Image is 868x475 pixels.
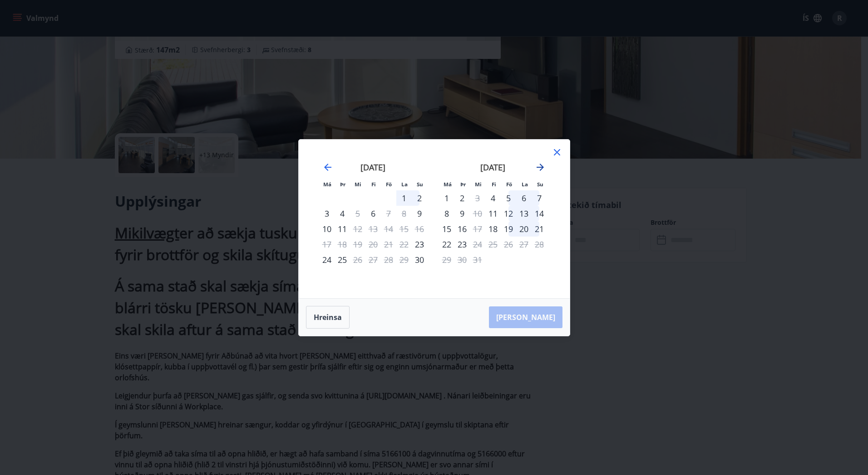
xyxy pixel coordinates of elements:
[381,206,396,221] div: Aðeins útritun í boði
[335,221,350,237] div: 11
[516,190,532,206] div: 6
[412,237,427,252] td: Choose sunnudagur, 23. nóvember 2025 as your check-in date. It’s available.
[371,181,376,188] small: Fi
[537,181,543,188] small: Su
[492,181,496,188] small: Fi
[360,162,385,173] strong: [DATE]
[365,252,381,267] td: Not available. fimmtudagur, 27. nóvember 2025
[516,206,532,221] div: 13
[454,206,470,221] td: Choose þriðjudagur, 9. desember 2025 as your check-in date. It’s available.
[396,190,412,206] div: 1
[439,221,454,237] div: 15
[485,237,501,252] td: Not available. fimmtudagur, 25. desember 2025
[335,221,350,237] td: Choose þriðjudagur, 11. nóvember 2025 as your check-in date. It’s available.
[501,206,516,221] td: Choose föstudagur, 12. desember 2025 as your check-in date. It’s available.
[454,206,470,221] div: 9
[470,252,485,267] td: Not available. miðvikudagur, 31. desember 2025
[485,190,501,206] div: Aðeins innritun í boði
[532,221,547,237] td: Choose sunnudagur, 21. desember 2025 as your check-in date. It’s available.
[350,252,365,267] td: Not available. miðvikudagur, 26. nóvember 2025
[439,221,454,237] td: Choose mánudagur, 15. desember 2025 as your check-in date. It’s available.
[319,221,335,237] td: Choose mánudagur, 10. nóvember 2025 as your check-in date. It’s available.
[470,237,485,252] td: Not available. miðvikudagur, 24. desember 2025
[322,162,333,173] div: Move backward to switch to the previous month.
[396,221,412,237] td: Not available. laugardagur, 15. nóvember 2025
[532,206,547,221] div: 14
[412,252,427,267] td: Choose sunnudagur, 30. nóvember 2025 as your check-in date. It’s available.
[365,206,381,221] div: Aðeins innritun í boði
[470,190,485,206] td: Not available. miðvikudagur, 3. desember 2025
[350,237,365,252] td: Not available. miðvikudagur, 19. nóvember 2025
[501,237,516,252] td: Not available. föstudagur, 26. desember 2025
[396,237,412,252] td: Not available. laugardagur, 22. nóvember 2025
[439,190,454,206] td: Choose mánudagur, 1. desember 2025 as your check-in date. It’s available.
[350,221,365,237] td: Not available. miðvikudagur, 12. nóvember 2025
[340,181,345,188] small: Þr
[460,181,466,188] small: Þr
[319,252,335,267] div: 24
[470,206,485,221] td: Not available. miðvikudagur, 10. desember 2025
[532,206,547,221] td: Choose sunnudagur, 14. desember 2025 as your check-in date. It’s available.
[501,206,516,221] div: 12
[386,181,392,188] small: Fö
[516,237,532,252] td: Not available. laugardagur, 27. desember 2025
[319,252,335,267] td: Choose mánudagur, 24. nóvember 2025 as your check-in date. It’s available.
[470,206,485,221] div: Aðeins útritun í boði
[396,252,412,267] td: Not available. laugardagur, 29. nóvember 2025
[319,206,335,221] div: 3
[412,206,427,221] div: Aðeins innritun í boði
[319,206,335,221] td: Choose mánudagur, 3. nóvember 2025 as your check-in date. It’s available.
[381,206,396,221] td: Not available. föstudagur, 7. nóvember 2025
[506,181,512,188] small: Fö
[412,237,427,252] div: Aðeins innritun í boði
[516,190,532,206] td: Choose laugardagur, 6. desember 2025 as your check-in date. It’s available.
[532,190,547,206] div: 7
[381,237,396,252] td: Not available. föstudagur, 21. nóvember 2025
[439,252,454,267] td: Not available. mánudagur, 29. desember 2025
[350,252,365,267] div: Aðeins útritun í boði
[365,206,381,221] td: Choose fimmtudagur, 6. nóvember 2025 as your check-in date. It’s available.
[501,221,516,237] td: Choose föstudagur, 19. desember 2025 as your check-in date. It’s available.
[485,190,501,206] td: Choose fimmtudagur, 4. desember 2025 as your check-in date. It’s available.
[417,181,423,188] small: Su
[401,181,408,188] small: La
[470,221,485,237] td: Not available. miðvikudagur, 17. desember 2025
[454,237,470,252] div: 23
[532,237,547,252] td: Not available. sunnudagur, 28. desember 2025
[396,206,412,221] td: Not available. laugardagur, 8. nóvember 2025
[310,150,559,287] div: Calendar
[319,221,335,237] div: 10
[501,190,516,206] div: 5
[480,162,505,173] strong: [DATE]
[412,221,427,237] td: Not available. sunnudagur, 16. nóvember 2025
[485,206,501,221] td: Choose fimmtudagur, 11. desember 2025 as your check-in date. It’s available.
[381,252,396,267] td: Not available. föstudagur, 28. nóvember 2025
[306,306,350,329] button: Hreinsa
[516,221,532,237] div: 20
[439,206,454,221] td: Choose mánudagur, 8. desember 2025 as your check-in date. It’s available.
[475,181,482,188] small: Mi
[350,221,365,237] div: Aðeins útritun í boði
[454,221,470,237] div: 16
[396,190,412,206] td: Choose laugardagur, 1. nóvember 2025 as your check-in date. It’s available.
[323,181,331,188] small: Má
[412,252,427,267] div: Aðeins innritun í boði
[439,206,454,221] div: 8
[516,221,532,237] td: Choose laugardagur, 20. desember 2025 as your check-in date. It’s available.
[335,206,350,221] td: Choose þriðjudagur, 4. nóvember 2025 as your check-in date. It’s available.
[454,237,470,252] td: Choose þriðjudagur, 23. desember 2025 as your check-in date. It’s available.
[444,181,452,188] small: Má
[439,190,454,206] div: 1
[454,252,470,267] td: Not available. þriðjudagur, 30. desember 2025
[335,252,350,267] td: Choose þriðjudagur, 25. nóvember 2025 as your check-in date. It’s available.
[365,221,381,237] td: Not available. fimmtudagur, 13. nóvember 2025
[412,206,427,221] td: Choose sunnudagur, 9. nóvember 2025 as your check-in date. It’s available.
[522,181,528,188] small: La
[439,237,454,252] div: 22
[335,252,350,267] div: 25
[350,206,365,221] div: Aðeins útritun í boði
[485,221,501,237] div: Aðeins innritun í boði
[485,221,501,237] td: Choose fimmtudagur, 18. desember 2025 as your check-in date. It’s available.
[350,206,365,221] td: Not available. miðvikudagur, 5. nóvember 2025
[470,237,485,252] div: Aðeins útritun í boði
